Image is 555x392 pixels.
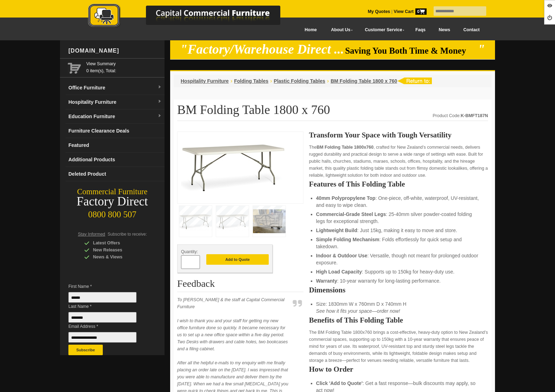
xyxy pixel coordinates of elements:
[309,131,488,138] h2: Transform Your Space with Tough Versatility
[316,211,481,225] li: : 25-40mm silver powder-coated folding legs for exceptional strength.
[316,268,481,275] li: : Supports up to 150kg for heavy-duty use.
[330,78,397,84] a: BM Folding Table 1800 x 760
[68,312,136,323] input: Last Name *
[432,22,457,38] a: News
[84,246,151,254] div: New Releases
[68,345,103,355] button: Subscribe
[316,277,481,284] li: : 10-year warranty for long-lasting performance.
[230,77,232,85] li: ›
[177,103,488,121] h1: BM Folding Table 1800 x 760
[316,380,363,386] strong: Click 'Add to Quote'
[409,22,432,38] a: Faqs
[415,8,427,15] span: 0
[357,22,409,38] a: Customer Service
[86,60,162,67] a: View Summary
[60,197,165,207] div: Factory Direct
[60,206,165,219] div: 0800 800 507
[84,254,151,261] div: News & Views
[397,77,432,84] img: return to
[66,138,165,153] a: Featured
[316,269,362,275] strong: High Load Capacity
[457,22,486,38] a: Contact
[68,303,147,310] span: Last Name *
[316,228,357,233] strong: Lightweight Build
[177,278,303,292] h2: Feedback
[345,46,477,55] span: Saving You Both Time & Money
[309,144,488,179] p: The , crafted for New Zealand’s commercial needs, delivers rugged durability and practical design...
[206,254,269,265] button: Add to Quote
[66,81,165,95] a: Office Furnituredropdown
[316,195,481,209] li: : One-piece, off-white, waterproof, UV-resistant, and easy to wipe clean.
[181,135,286,198] img: BM folding table 1800x760, off-white polypropylene, silver legs, heavy-duty for maraes, schools, ...
[323,22,357,38] a: About Us
[316,253,367,258] strong: Indoor & Outdoor Use
[316,211,386,217] strong: Commercial-Grade Steel Legs
[66,109,165,124] a: Education Furnituredropdown
[274,78,325,84] a: Plastic Folding Tables
[66,167,165,181] a: Deleted Product
[78,232,105,237] span: Stay Informed
[309,317,488,324] h2: Benefits of This Folding Table
[478,42,485,56] em: "
[393,9,427,14] a: View Cart0
[158,114,162,118] img: dropdown
[68,283,147,290] span: First Name *
[66,40,165,61] div: [DOMAIN_NAME]
[108,232,147,237] span: Subscribe to receive:
[84,239,151,246] div: Latest Offers
[316,237,379,242] strong: Simple Folding Mechanism
[158,85,162,89] img: dropdown
[66,124,165,138] a: Furniture Clearance Deals
[181,249,198,254] span: Quantity:
[316,300,481,315] li: Size: 1830mm W x 760mm D x 740mm H
[316,195,375,201] strong: 40mm Polypropylene Top
[69,4,314,29] img: Capital Commercial Furniture Logo
[234,78,268,84] a: Folding Tables
[68,323,147,330] span: Email Address *
[309,366,488,373] h2: How to Order
[433,112,488,119] div: Product Code:
[180,42,344,56] em: "Factory/Warehouse Direct ...
[309,286,488,293] h2: Dimensions
[68,332,136,343] input: Email Address *
[316,227,481,234] li: : Just 15kg, making it easy to move and store.
[316,308,400,314] em: See how it fits your space—order now!
[309,329,488,364] p: The BM Folding Table 1800x760 brings a cost-effective, heavy-duty option to New Zealand’s commerc...
[66,95,165,109] a: Hospitality Furnituredropdown
[68,292,136,303] input: First Name *
[60,187,165,197] div: Commercial Furniture
[316,236,481,250] li: : Folds effortlessly for quick setup and takedown.
[66,153,165,167] a: Additional Products
[316,145,373,150] strong: BM Folding Table 1800x760
[394,9,427,14] strong: View Cart
[181,78,229,84] a: Hospitality Furniture
[69,4,314,31] a: Capital Commercial Furniture Logo
[316,252,481,266] li: : Versatile, though not meant for prolonged outdoor exposure.
[316,278,337,284] strong: Warranty
[461,113,488,118] strong: K-BMFT187N
[270,77,272,85] li: ›
[309,181,488,188] h2: Features of This Folding Table
[368,9,390,14] a: My Quotes
[327,77,329,85] li: ›
[86,60,162,73] span: 0 item(s), Total:
[158,100,162,104] img: dropdown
